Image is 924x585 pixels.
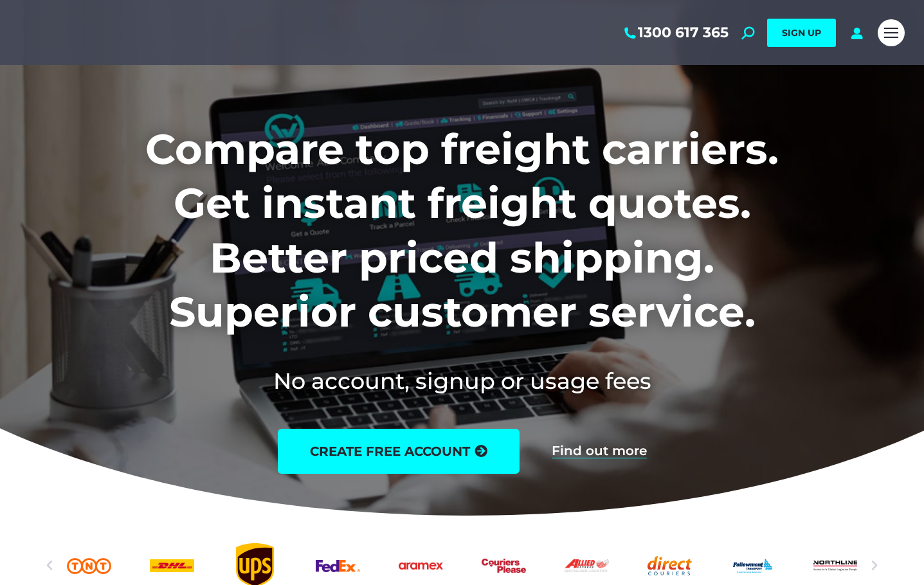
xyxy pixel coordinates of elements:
[60,365,864,397] h2: No account, signup or usage fees
[622,24,729,41] a: 1300 617 365
[782,27,821,39] span: SIGN UP
[278,429,520,474] a: create free account
[552,444,647,458] a: Find out more
[767,19,836,47] a: SIGN UP
[878,19,905,46] a: Mobile menu icon
[60,122,864,339] h1: Compare top freight carriers. Get instant freight quotes. Better priced shipping. Superior custom...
